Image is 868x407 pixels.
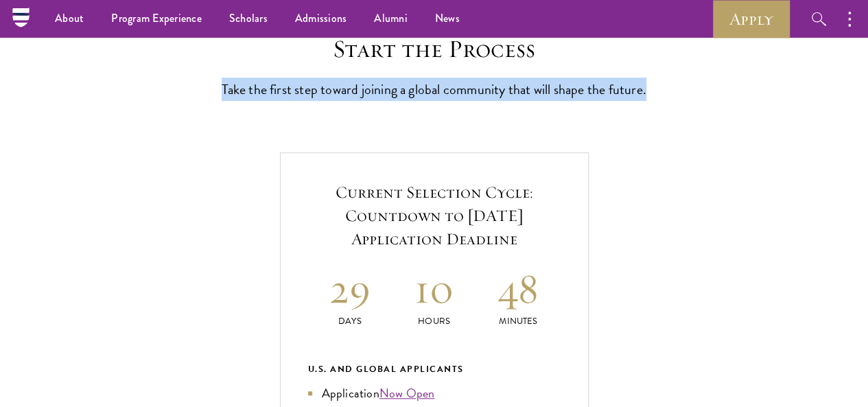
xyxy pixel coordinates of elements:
p: Take the first step toward joining a global community that will shape the future. [222,78,647,101]
h2: Start the Process [222,34,647,64]
a: Now Open [379,384,435,402]
h5: Current Selection Cycle: Countdown to [DATE] Application Deadline [308,181,561,251]
h2: 10 [392,263,476,314]
h2: 48 [476,263,561,314]
h2: 29 [308,263,392,314]
p: Hours [392,314,476,329]
li: Application [308,384,561,403]
p: Days [308,314,392,329]
p: Minutes [476,314,561,329]
div: U.S. and Global Applicants [308,362,561,377]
